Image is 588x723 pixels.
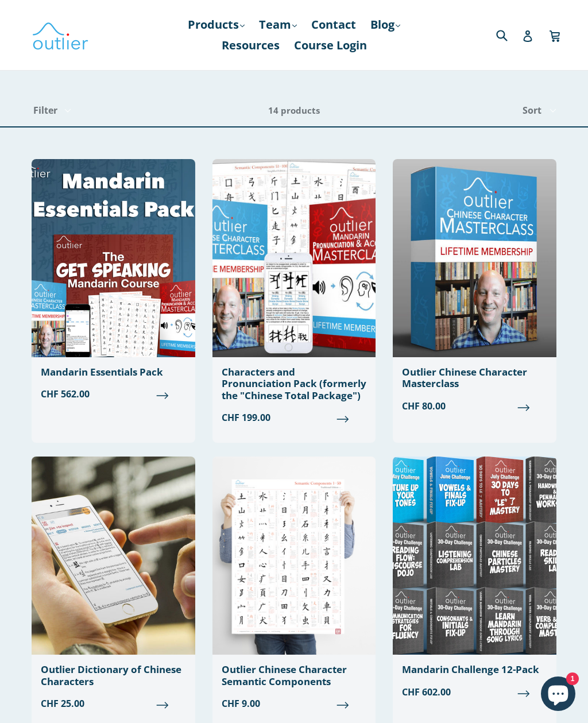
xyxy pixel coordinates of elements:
[537,676,579,714] inbox-online-store-chat: Shopify online store chat
[41,697,186,710] span: CHF 25.00
[393,457,556,707] a: Mandarin Challenge 12-Pack CHF 602.00
[222,366,367,401] div: Characters and Pronunciation Pack (formerly the "Chinese Total Package")
[212,159,376,434] a: Characters and Pronunciation Pack (formerly the "Chinese Total Package") CHF 199.00
[222,411,367,424] span: CHF 199.00
[222,664,367,687] div: Outlier Chinese Character Semantic Components
[216,35,285,56] a: Resources
[41,387,186,401] span: CHF 562.00
[32,18,89,52] img: Outlier Linguistics
[32,159,195,357] img: Mandarin Essentials Pack
[393,159,556,357] img: Outlier Chinese Character Masterclass Outlier Linguistics
[402,366,547,390] div: Outlier Chinese Character Masterclass
[305,14,362,35] a: Contact
[212,457,376,720] a: Outlier Chinese Character Semantic Components CHF 9.00
[493,23,525,47] input: Search
[402,685,547,699] span: CHF 602.00
[182,14,250,35] a: Products
[365,14,406,35] a: Blog
[253,14,303,35] a: Team
[288,35,373,56] a: Course Login
[32,159,195,410] a: Mandarin Essentials Pack CHF 562.00
[402,399,547,413] span: CHF 80.00
[212,159,376,357] img: Chinese Total Package Outlier Linguistics
[32,457,195,655] img: Outlier Dictionary of Chinese Characters Outlier Linguistics
[222,697,367,710] span: CHF 9.00
[393,457,556,655] img: Mandarin Challenge 12-Pack
[41,664,186,687] div: Outlier Dictionary of Chinese Characters
[32,457,195,720] a: Outlier Dictionary of Chinese Characters CHF 25.00
[402,664,547,675] div: Mandarin Challenge 12-Pack
[393,159,556,422] a: Outlier Chinese Character Masterclass CHF 80.00
[212,457,376,655] img: Outlier Chinese Character Semantic Components
[268,105,320,116] span: 14 products
[41,366,186,378] div: Mandarin Essentials Pack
